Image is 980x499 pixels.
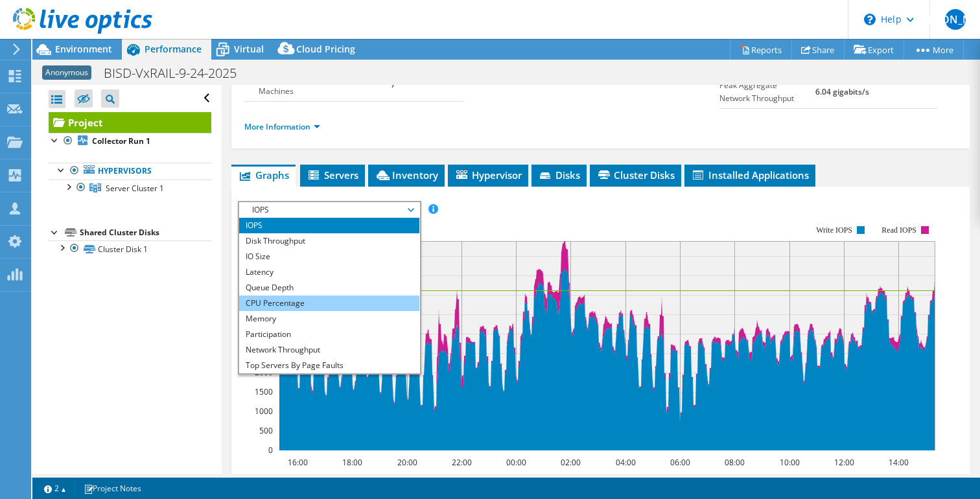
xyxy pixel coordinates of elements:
span: Cloud Pricing [296,43,355,55]
span: Installed Applications [691,168,809,181]
text: 1500 [255,386,273,397]
span: Performance [145,43,202,55]
a: Share [791,40,845,60]
span: Disks [538,168,580,181]
text: Write IOPS [817,226,853,235]
a: Server Cluster 1 [49,180,211,196]
li: Queue Depth [239,280,419,296]
span: Cluster Disks [596,168,675,181]
b: 7 [391,79,395,90]
li: CPU Percentage [239,296,419,311]
li: Disk Throughput [239,233,419,249]
a: Reports [730,40,792,60]
text: 16:00 [288,457,308,468]
label: Physical Servers and Virtual Machines [244,72,391,98]
li: Network Throughput [239,342,419,358]
li: Top Servers By Page Faults [239,358,419,373]
text: 06:00 [670,457,690,468]
text: 02:00 [561,457,581,468]
div: Shared Cluster Disks [80,225,211,240]
a: More [904,40,964,60]
text: 14:00 [889,457,909,468]
text: 22:00 [452,457,472,468]
text: 00:00 [506,457,526,468]
a: Project [49,112,211,133]
a: Export [844,40,904,60]
li: Memory [239,311,419,327]
span: Environment [55,43,112,55]
a: Project Notes [75,480,150,496]
text: 1000 [255,406,273,417]
text: 500 [259,425,273,436]
b: Collector Run 1 [92,135,150,146]
h1: BISD-VxRAIL-9-24-2025 [98,66,257,80]
span: Graphs [238,168,289,181]
li: IO Size [239,249,419,264]
text: 12:00 [834,457,854,468]
text: 18:00 [342,457,362,468]
text: 20:00 [397,457,417,468]
span: [PERSON_NAME] [945,9,966,30]
span: IOPS [246,202,412,218]
text: 08:00 [725,457,745,468]
span: Hypervisor [454,168,522,181]
span: Virtual [234,43,264,55]
li: IOPS [239,218,419,233]
span: Inventory [375,168,438,181]
span: Servers [307,168,358,181]
li: Latency [239,264,419,280]
text: Read IOPS [882,226,917,235]
a: Collector Run 1 [49,133,211,150]
b: 6.04 gigabits/s [815,86,869,97]
a: More Information [244,121,320,132]
a: Cluster Disk 1 [49,240,211,257]
a: 2 [35,480,75,496]
li: Participation [239,327,419,342]
label: Peak Aggregate Network Throughput [719,79,816,105]
svg: \n [864,14,876,25]
text: 04:00 [616,457,636,468]
span: Server Cluster 1 [106,183,164,194]
text: 0 [268,445,273,456]
text: 10:00 [780,457,800,468]
a: Hypervisors [49,163,211,180]
span: Anonymous [42,65,91,80]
